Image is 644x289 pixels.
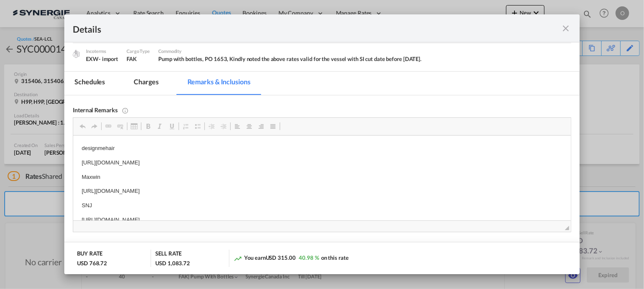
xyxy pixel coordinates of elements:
[64,72,115,95] md-tab-item: Schedules
[127,47,150,55] div: Cargo Type
[99,55,118,63] div: - import
[155,259,190,267] div: USD 1,083.72
[124,72,168,95] md-tab-item: Charges
[227,56,228,62] span: ,
[64,72,269,95] md-pagination-wrapper: Use the left and right arrow keys to navigate between tabs
[266,254,296,261] span: USD 315.00
[231,121,243,132] a: Align Left
[88,121,100,132] a: Redo (Ctrl+Y)
[8,51,489,60] p: [URL][DOMAIN_NAME]
[8,37,489,46] p: Maxwin
[255,121,267,132] a: Align Right
[158,56,205,62] span: Pump with bottles
[102,121,114,132] a: Link (Ctrl+K)
[243,121,255,132] a: Centre
[299,254,319,261] span: 40.98 %
[565,226,569,230] span: Resize
[234,254,242,263] md-icon: icon-trending-up
[73,106,571,113] div: Internal Remarks
[8,23,489,32] p: [URL][DOMAIN_NAME]
[205,56,229,62] span: PO 1653
[8,9,50,16] strong: Origin Charges:
[77,259,107,267] div: USD 768.72
[114,121,126,132] a: Unlink
[229,56,421,62] span: Kindly noted the above rates valid for the vessel with SI cut date before [DATE].
[177,72,261,95] md-tab-item: Remarks & Inclusions
[72,49,81,58] img: cargo.png
[154,121,166,132] a: Italic (Ctrl+I)
[8,23,489,32] p: Pick-up location :
[206,121,217,132] a: Decrease Indent
[158,47,421,55] div: Commodity
[8,8,489,17] p: designmehair
[561,23,571,33] md-icon: icon-close fg-AAA8AD m-0 cursor
[202,56,204,62] span: ,
[128,121,140,132] a: Table
[73,136,571,220] iframe: Editor, editor6
[217,121,229,132] a: Increase Indent
[192,121,204,132] a: Insert/Remove Bulleted List
[8,80,489,89] p: [URL][DOMAIN_NAME]
[64,14,580,274] md-dialog: Pickup Door ...
[8,66,489,75] p: SNJ
[77,250,102,259] div: BUY RATE
[142,121,154,132] a: Bold (Ctrl+B)
[8,8,489,17] body: Editor, editor5
[122,106,129,113] md-icon: This remarks only visible for internal user and will not be printed on Quote PDF
[8,8,489,89] body: Editor, editor6
[86,55,118,63] div: EXW
[127,55,150,63] div: FAK
[267,121,279,132] a: Justify
[73,23,521,33] div: Details
[166,121,178,132] a: Underline (Ctrl+U)
[234,254,348,263] div: You earn on this rate
[155,250,182,259] div: SELL RATE
[86,47,118,55] div: Incoterms
[180,121,192,132] a: Insert/Remove Numbered List
[8,84,52,91] strong: E Manifest (ACI):
[8,37,489,64] p: 1 hour free for loading (unloading), 125.00$ / per extra hour Subject to VGM weighing and transmi...
[77,121,88,132] a: Undo (Ctrl+Z)
[8,70,129,76] strong: —---------------------------------------------------------------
